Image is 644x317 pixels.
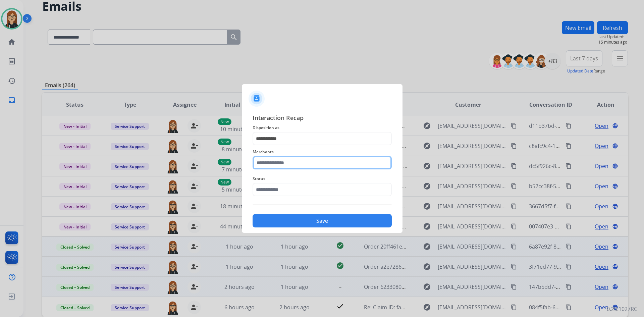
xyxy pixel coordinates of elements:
p: 0.20.1027RC [607,305,637,313]
span: Disposition as [253,124,392,132]
span: Interaction Recap [253,113,392,124]
button: Save [253,214,392,227]
span: Status [253,175,392,183]
span: Merchants [253,148,392,156]
img: contactIcon [249,91,265,107]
